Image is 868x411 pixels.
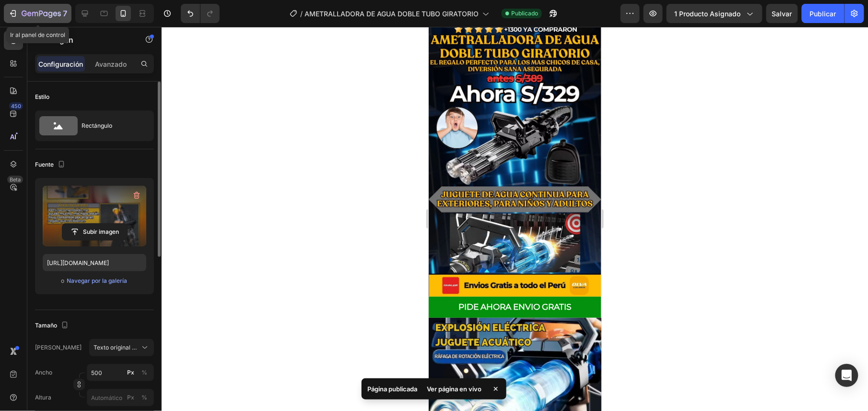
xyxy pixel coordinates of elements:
[35,321,57,330] font: Tamaño
[35,393,51,402] label: Altura
[125,367,137,378] button: %
[511,9,538,18] span: Publicado
[43,254,146,271] input: https://example.com/image.jpg
[181,4,220,23] div: Deshacer/Rehacer
[139,392,150,403] button: Px
[95,59,127,69] p: Avanzado
[62,223,128,241] button: Subir imagen
[125,392,137,403] button: %
[141,368,147,377] div: %
[810,9,836,19] font: Publicar
[61,275,65,287] span: o
[429,27,601,411] iframe: Design area
[772,10,792,18] span: Salvar
[47,34,128,46] p: Image
[667,4,762,23] button: 1 producto asignado
[766,4,798,23] button: Salvar
[128,368,135,377] font: Px
[7,176,23,183] div: Beta
[67,276,128,286] button: Navegar por la galería
[802,4,845,23] button: Publicar
[82,115,140,137] div: Rectángulo
[421,382,487,396] div: Ver página en vivo
[89,339,154,356] button: Texto original en
[4,4,71,23] button: 7
[63,8,67,19] p: 7
[128,393,135,402] font: Px
[367,384,417,394] p: Página publicada
[35,343,82,352] label: [PERSON_NAME]
[835,364,858,387] div: Abra Intercom Messenger
[9,102,23,110] div: 450
[141,393,147,402] div: %
[305,9,479,19] span: AMETRALLADORA DE AGUA DOBLE TUBO GIRATORIO
[300,9,303,19] span: /
[35,368,52,377] label: Ancho
[675,9,741,19] span: 1 producto asignado
[39,59,83,69] p: Configuración
[87,364,154,381] input: Px%
[94,343,138,352] span: Texto original en
[67,277,128,285] font: Navegar por la galería
[35,93,49,101] font: Estilo
[139,367,150,378] button: Px
[87,389,154,406] input: Px%
[35,160,54,169] font: Fuente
